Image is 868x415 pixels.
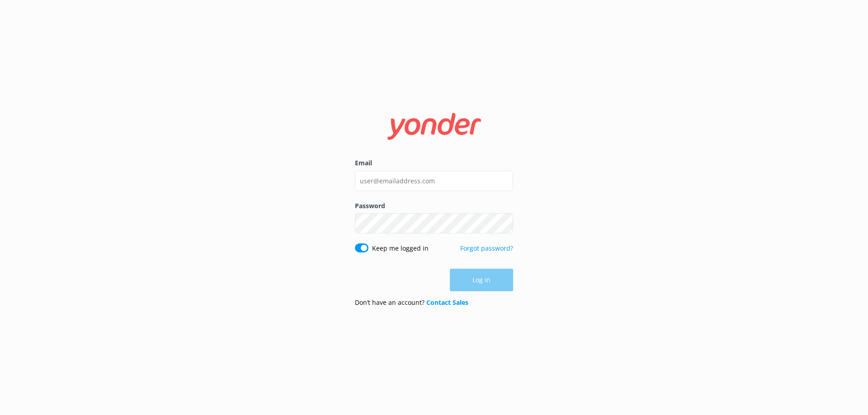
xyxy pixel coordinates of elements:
label: Password [355,201,513,211]
label: Keep me logged in [372,243,429,253]
a: Contact Sales [426,298,468,307]
input: user@emailaddress.com [355,171,513,191]
a: Forgot password? [460,244,513,252]
p: Don’t have an account? [355,298,468,308]
label: Email [355,158,513,168]
button: Show password [495,214,513,233]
